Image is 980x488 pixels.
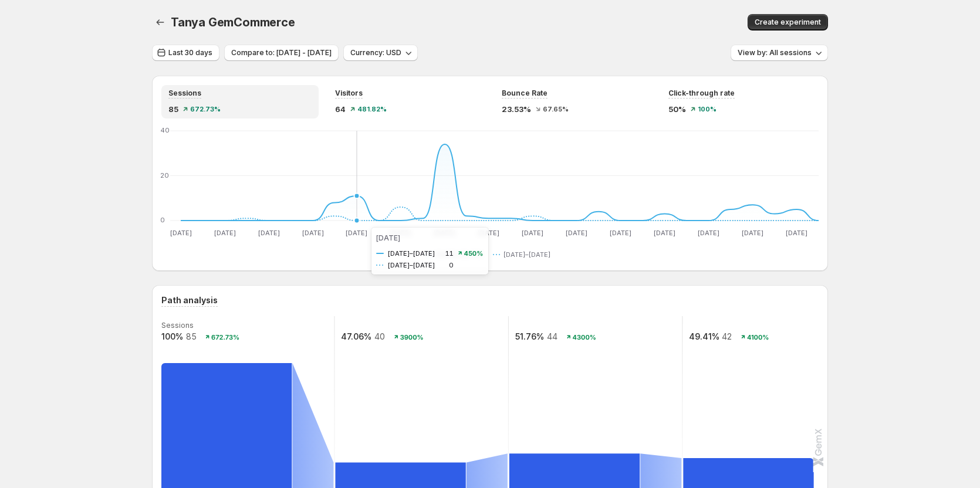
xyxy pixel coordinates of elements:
button: Currency: USD [343,45,418,61]
span: Compare to: [DATE] - [DATE] [231,48,332,57]
text: [DATE] [566,229,587,237]
text: [DATE] [434,229,455,237]
text: Sessions [161,321,194,330]
text: 20 [160,171,169,179]
text: [DATE] [786,229,807,237]
span: 23.53% [502,103,531,115]
button: Create experiment [748,14,828,30]
button: Last 30 days [152,45,219,61]
text: 40 [374,331,385,341]
text: 100% [161,331,183,341]
span: Currency: USD [350,48,401,57]
text: [DATE] [698,229,719,237]
h3: Path analysis [161,294,218,306]
text: 40 [160,126,170,134]
text: [DATE] [346,229,367,237]
span: Tanya GemCommerce [171,15,295,29]
text: [DATE] [610,229,631,237]
span: 50% [668,103,686,115]
button: View by: All sessions [731,45,828,61]
text: [DATE] [170,229,192,237]
text: [DATE] [522,229,543,237]
button: Compare to: [DATE] - [DATE] [224,45,339,61]
text: 4100% [747,333,769,341]
text: 49.41% [689,331,719,341]
text: 672.73% [211,333,239,341]
text: 0 [160,216,165,224]
span: 85 [168,103,178,115]
text: [DATE] [214,229,236,237]
span: 481.82% [357,106,387,113]
text: [DATE] [258,229,280,237]
span: View by: All sessions [738,48,812,57]
span: Click-through rate [668,89,735,98]
span: 67.65% [543,106,569,113]
text: [DATE] [654,229,675,237]
span: [DATE]–[DATE] [503,250,550,259]
text: 47.06% [341,331,371,341]
button: [DATE]–[DATE] [425,248,487,262]
span: Visitors [335,89,363,98]
text: [DATE] [390,229,411,237]
text: [DATE] [742,229,763,237]
span: 672.73% [190,106,221,113]
span: Bounce Rate [502,89,548,98]
text: 4300% [573,333,596,341]
text: 51.76% [515,331,544,341]
text: 42 [722,331,732,341]
span: Sessions [168,89,201,98]
span: 64 [335,103,346,115]
text: 3900% [400,333,424,341]
span: Create experiment [755,18,821,27]
text: 85 [186,331,197,341]
button: [DATE]–[DATE] [493,248,555,262]
span: 100% [698,106,717,113]
text: [DATE] [478,229,499,237]
span: Last 30 days [168,48,212,57]
text: [DATE] [302,229,324,237]
text: 44 [547,331,557,341]
span: [DATE]–[DATE] [435,250,482,259]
